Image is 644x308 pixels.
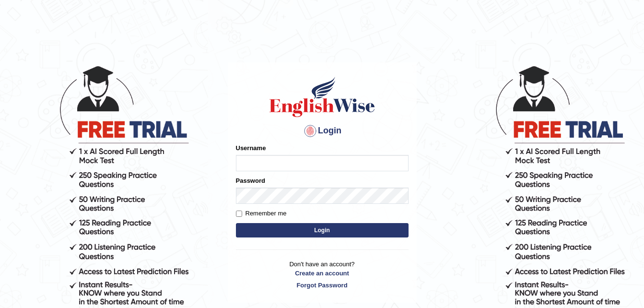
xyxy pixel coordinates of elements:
input: Remember me [236,211,242,217]
label: Password [236,176,265,185]
button: Login [236,223,409,237]
p: Don't have an account? [236,260,409,289]
h4: Login [236,123,409,139]
img: Logo of English Wise sign in for intelligent practice with AI [268,75,377,118]
label: Username [236,143,266,153]
a: Create an account [236,269,409,278]
label: Remember me [236,209,287,218]
a: Forgot Password [236,281,409,290]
